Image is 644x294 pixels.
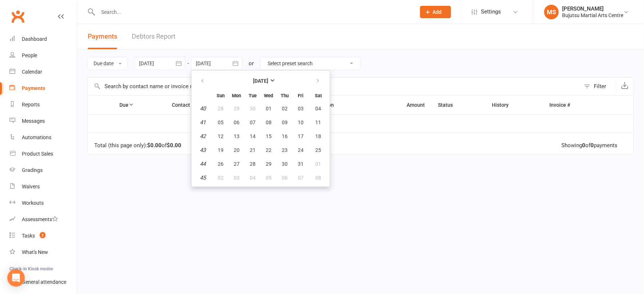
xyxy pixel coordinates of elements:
button: 01 [309,157,328,170]
span: 16 [282,133,288,139]
span: 20 [234,147,240,153]
span: 14 [250,133,256,139]
div: Tasks [22,233,35,239]
strong: [DATE] [253,78,268,84]
em: 40 [200,105,206,112]
button: 06 [229,116,244,129]
div: General attendance [22,279,66,285]
th: Contact [166,95,226,114]
em: 42 [200,133,206,140]
button: Payments [88,24,117,49]
div: MS [544,5,559,19]
a: Dashboard [9,31,77,47]
button: 08 [261,116,276,129]
div: What's New [22,249,48,255]
button: 30 [245,102,260,115]
a: Assessments [9,211,77,228]
button: 27 [229,157,244,170]
span: 07 [298,175,304,181]
button: 19 [213,144,228,157]
button: 07 [245,116,260,129]
a: Automations [9,129,77,146]
a: Tasks 2 [9,228,77,244]
button: 01 [261,102,276,115]
div: Calendar [22,69,42,75]
span: 26 [218,161,224,167]
small: Sunday [217,93,225,98]
div: Dashboard [22,36,47,42]
div: Gradings [22,167,43,173]
button: 31 [293,157,308,170]
th: Status [432,95,486,114]
button: 28 [213,102,228,115]
div: Reports [22,102,40,107]
div: Payments [22,85,45,91]
button: 16 [277,130,292,143]
span: 03 [298,106,304,111]
button: Filter [580,78,616,95]
span: 25 [316,147,321,153]
span: 28 [250,161,256,167]
button: 06 [277,171,292,184]
button: 24 [293,144,308,157]
button: 03 [293,102,308,115]
a: Gradings [9,162,77,179]
span: 30 [282,161,288,167]
th: Amount [371,95,431,114]
span: 11 [316,119,321,125]
div: or [249,59,254,68]
span: 03 [234,175,240,181]
span: 21 [250,147,256,153]
a: Payments [9,80,77,97]
div: Automations [22,134,51,140]
span: 05 [218,119,224,125]
button: 20 [229,144,244,157]
button: 04 [309,102,328,115]
span: 07 [250,119,256,125]
span: 04 [250,175,256,181]
span: 06 [282,175,288,181]
span: 10 [298,119,304,125]
span: 17 [298,133,304,139]
th: Invoice # [543,95,608,114]
div: Workouts [22,200,44,206]
em: 44 [200,161,206,167]
button: 30 [277,157,292,170]
button: 25 [309,144,328,157]
span: 06 [234,119,240,125]
a: Clubworx [9,7,27,26]
button: 10 [293,116,308,129]
span: 09 [282,119,288,125]
strong: $0.00 [147,142,162,149]
button: 09 [277,116,292,129]
span: 31 [298,161,304,167]
button: 05 [261,171,276,184]
a: General attendance kiosk mode [9,274,77,290]
button: Add [420,6,451,18]
span: 24 [298,147,304,153]
em: 43 [200,147,206,153]
button: 02 [213,171,228,184]
div: [PERSON_NAME] [562,5,624,12]
small: Tuesday [249,93,257,98]
a: Waivers [9,179,77,195]
span: Settings [481,4,501,20]
button: 23 [277,144,292,157]
button: 17 [293,130,308,143]
a: People [9,47,77,64]
span: 23 [282,147,288,153]
span: 13 [234,133,240,139]
div: Assessments [22,216,58,222]
div: Showing of payments [562,142,618,149]
em: 41 [200,119,206,126]
a: Workouts [9,195,77,211]
input: Search... [96,7,411,17]
button: 14 [245,130,260,143]
a: Reports [9,97,77,113]
span: 19 [218,147,224,153]
th: Due [113,95,165,114]
strong: 0 [591,142,594,149]
span: Add [433,9,442,15]
strong: $0.00 [167,142,181,149]
button: 15 [261,130,276,143]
